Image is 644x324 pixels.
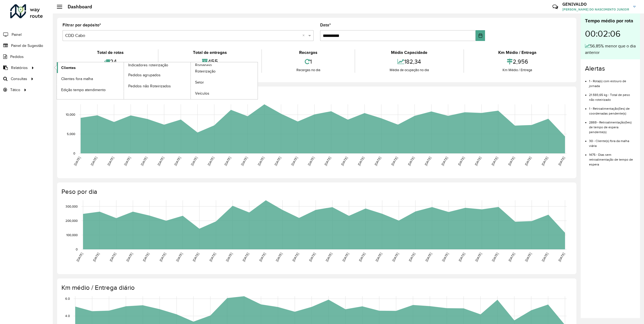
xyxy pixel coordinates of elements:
[491,156,498,166] text: [DATE]
[11,43,43,49] span: Painel de Sugestão
[124,70,191,80] a: Pedidos agrupados
[408,252,416,262] text: [DATE]
[475,252,482,262] text: [DATE]
[558,156,565,166] text: [DATE]
[441,156,448,166] text: [DATE]
[157,156,165,166] text: [DATE]
[62,4,92,10] h2: Dashboard
[61,284,571,292] h4: Km médio / Entrega diário
[585,43,636,56] div: 56,85% menor que o dia anterior
[302,32,307,39] span: Clear all
[195,68,216,74] span: Roteirização
[524,156,532,166] text: [DATE]
[465,49,570,56] div: Km Médio / Entrega
[64,49,157,56] div: Total de rotas
[128,62,168,68] span: Indicadores roteirização
[240,156,248,166] text: [DATE]
[61,92,571,100] h4: Capacidade por dia
[64,56,157,67] div: 24
[458,252,466,262] text: [DATE]
[57,62,191,99] a: Indicadores roteirização
[585,65,636,73] h4: Alertas
[491,252,499,262] text: [DATE]
[159,252,167,262] text: [DATE]
[457,156,465,166] text: [DATE]
[61,76,93,82] span: Clientes fora malha
[275,252,283,262] text: [DATE]
[195,80,204,85] span: Setor
[549,1,561,13] a: Contato Rápido
[341,252,349,262] text: [DATE]
[390,156,398,166] text: [DATE]
[290,156,298,166] text: [DATE]
[73,151,75,155] text: 0
[65,314,70,318] text: 4.0
[524,252,532,262] text: [DATE]
[57,84,124,95] a: Edição tempo atendimento
[258,252,266,262] text: [DATE]
[589,102,636,116] li: 1 - Retroalimentação(ões) de coordenadas pendente(s)
[476,30,485,41] button: Choose Date
[374,156,382,166] text: [DATE]
[57,62,124,73] a: Clientes
[425,252,432,262] text: [DATE]
[66,233,78,237] text: 100,000
[292,252,299,262] text: [DATE]
[589,135,636,148] li: 30 - Cliente(s) fora da malha viária
[66,113,75,116] text: 10,000
[465,56,570,67] div: 2,956
[325,252,333,262] text: [DATE]
[407,156,415,166] text: [DATE]
[123,156,131,166] text: [DATE]
[207,156,215,166] text: [DATE]
[541,252,549,262] text: [DATE]
[320,22,331,28] label: Data
[109,252,117,262] text: [DATE]
[11,76,27,82] span: Consultas
[562,2,629,7] h3: GENIVALDO
[589,88,636,102] li: 21.593,65 kg - Total de peso não roteirizado
[589,148,636,167] li: 1475 - Dias sem retroalimentação de tempo de espera
[585,25,636,43] div: 00:02:06
[441,252,449,262] text: [DATE]
[465,67,570,73] div: Km Médio / Entrega
[140,156,148,166] text: [DATE]
[65,205,78,208] text: 300,000
[190,156,198,166] text: [DATE]
[263,56,353,67] div: 1
[263,49,353,56] div: Recargas
[358,252,366,262] text: [DATE]
[507,156,515,166] text: [DATE]
[73,156,81,166] text: [DATE]
[61,87,106,93] span: Edição tempo atendimento
[191,88,258,99] a: Veículos
[12,32,22,37] span: Painel
[424,156,432,166] text: [DATE]
[324,156,331,166] text: [DATE]
[308,252,316,262] text: [DATE]
[90,156,98,166] text: [DATE]
[375,252,383,262] text: [DATE]
[195,62,212,68] span: Romaneio
[76,247,78,251] text: 0
[128,72,161,78] span: Pedidos agrupados
[10,87,20,93] span: Tático
[61,188,571,196] h4: Peso por dia
[92,252,100,262] text: [DATE]
[11,65,28,71] span: Relatórios
[128,83,171,89] span: Pedidos não Roteirizados
[589,75,636,88] li: 1 - Rota(s) com estouro de jornada
[61,65,76,71] span: Clientes
[307,156,315,166] text: [DATE]
[392,252,399,262] text: [DATE]
[562,7,629,12] span: [PERSON_NAME] DO NASCIMENTO JUNIOR
[225,252,233,262] text: [DATE]
[274,156,282,166] text: [DATE]
[126,252,133,262] text: [DATE]
[356,67,462,73] div: Média de ocupação no dia
[541,156,549,166] text: [DATE]
[209,252,216,262] text: [DATE]
[242,252,250,262] text: [DATE]
[76,252,84,262] text: [DATE]
[357,156,365,166] text: [DATE]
